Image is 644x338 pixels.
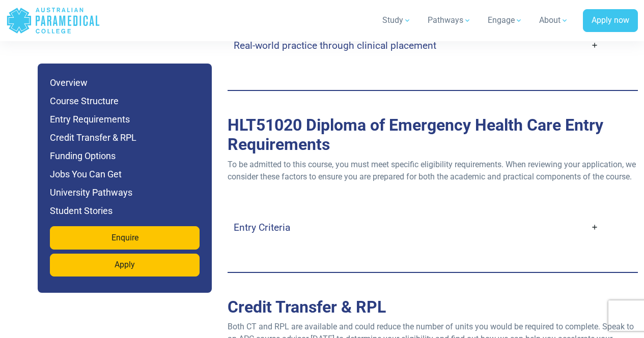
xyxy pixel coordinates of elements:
a: Entry Criteria [234,216,599,239]
h4: Real-world practice through clinical placement [234,40,436,51]
h4: Entry Criteria [234,222,290,233]
p: To be admitted to this course, you must meet specific eligibility requirements. When reviewing yo... [228,159,638,183]
a: Engage [482,6,529,35]
h2: Credit Transfer & RPL [228,297,638,317]
a: About [533,6,575,35]
a: Study [376,6,417,35]
a: Pathways [422,6,478,35]
h2: Entry Requirements [228,115,638,155]
a: Apply now [583,9,638,33]
a: Real-world practice through clinical placement [234,34,599,57]
a: Australian Paramedical College [6,4,100,37]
